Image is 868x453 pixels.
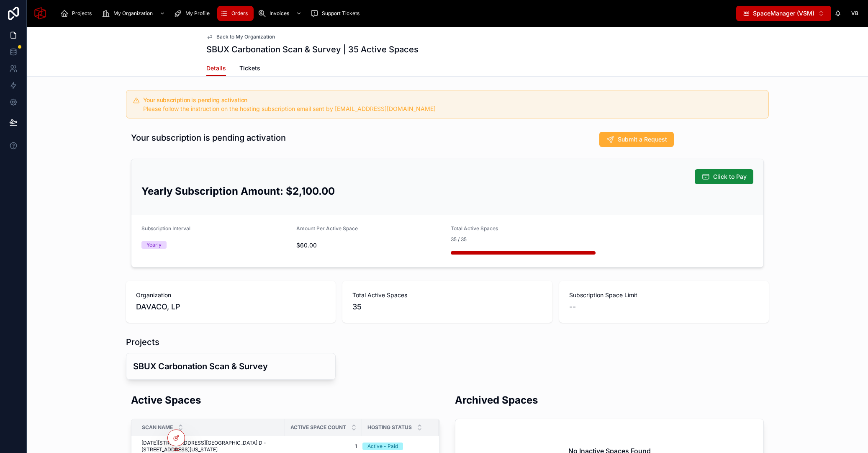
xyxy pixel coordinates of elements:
[255,6,306,21] a: Invoices
[126,353,336,380] a: SBUX Carbonation Scan & Survey
[569,291,759,299] span: Subscription Space Limit
[113,10,153,17] span: My Organization
[146,241,162,249] div: Yearly
[569,301,576,313] span: --
[308,6,365,21] a: Support Tickets
[143,97,762,103] h5: Your subscription is pending activation
[290,424,346,431] span: Active Space Count
[352,301,542,313] span: 35
[451,225,498,232] span: Total Active Spaces
[136,291,326,299] span: Organization
[367,424,412,431] span: Hosting Status
[54,4,736,23] div: scrollable content
[142,424,173,431] span: Scan Name
[217,6,254,21] a: Orders
[133,360,329,373] h3: SBUX Carbonation Scan & Survey
[136,301,180,313] span: DAVACO, LP
[141,440,280,453] a: [DATE][STREET_ADDRESS][GEOGRAPHIC_DATA] D - [STREET_ADDRESS][US_STATE]
[141,225,190,232] span: Subscription Interval
[131,393,201,407] h2: Active Spaces
[131,132,286,144] h1: Your subscription is pending activation
[126,336,159,348] h1: Projects
[322,10,360,17] span: Support Tickets
[216,33,275,40] span: Back to My Organization
[713,172,747,181] span: Click to Pay
[736,6,831,21] button: Select Button
[296,241,444,250] span: $60.00
[171,6,216,21] a: My Profile
[206,61,226,77] a: Details
[141,184,753,198] h2: Yearly Subscription Amount: $2,100.00
[143,105,436,112] span: Please follow the instruction on the hosting subscription email sent by [EMAIL_ADDRESS][DOMAIN_NAME]
[296,225,358,232] span: Amount Per Active Space
[239,61,260,77] a: Tickets
[206,33,275,40] a: Back to My Organization
[33,7,47,20] img: App logo
[206,64,226,72] span: Details
[851,10,858,17] span: VB
[455,393,538,407] h2: Archived Spaces
[362,443,429,450] a: Active - Paid
[72,10,92,17] span: Projects
[58,6,98,21] a: Projects
[618,135,667,144] span: Submit a Request
[206,44,419,55] h1: SBUX Carbonation Scan & Survey | 35 Active Spaces
[352,291,542,299] span: Total Active Spaces
[290,443,357,450] a: 1
[231,10,248,17] span: Orders
[143,105,762,113] div: Please follow the instruction on the hosting subscription email sent by billing@virtualspace.xyz
[451,236,467,243] span: 35 / 35
[695,169,753,184] button: Click to Pay
[185,10,210,17] span: My Profile
[599,132,674,147] button: Submit a Request
[270,10,289,17] span: Invoices
[99,6,169,21] a: My Organization
[367,443,398,450] div: Active - Paid
[239,64,260,72] span: Tickets
[753,9,814,18] span: SpaceManager (VSM)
